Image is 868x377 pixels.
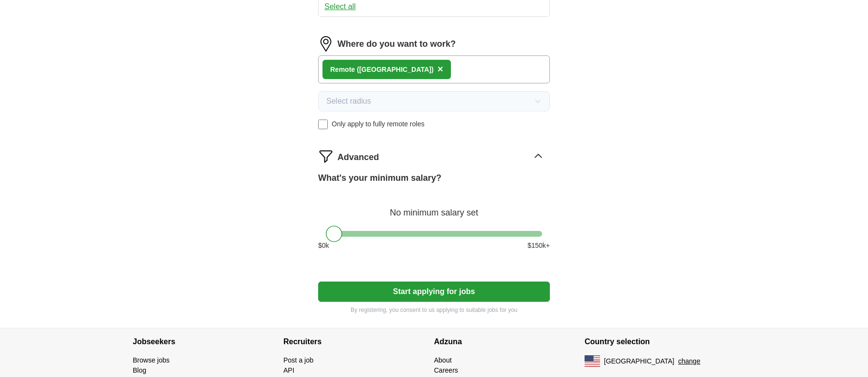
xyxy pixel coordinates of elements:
a: Browse jobs [133,356,169,364]
div: Remote ([GEOGRAPHIC_DATA]) [330,65,434,75]
span: Select radius [326,95,371,107]
p: By registering, you consent to us applying to suitable jobs for you [318,306,550,314]
button: Start applying for jobs [318,282,550,302]
span: $ 0 k [318,241,329,251]
label: Where do you want to work? [337,38,456,51]
button: Select radius [318,91,550,111]
label: What's your minimum salary? [318,172,441,185]
button: Select all [324,1,356,13]
input: Only apply to fully remote roles [318,120,328,129]
button: change [678,356,700,366]
a: Careers [434,366,458,374]
a: Post a job [283,356,313,364]
div: No minimum salary set [318,196,550,219]
span: Only apply to fully remote roles [332,119,424,129]
button: × [437,62,443,77]
span: [GEOGRAPHIC_DATA] [604,356,674,366]
span: $ 150 k+ [528,241,550,251]
img: filter [318,148,334,164]
span: Advanced [337,151,379,164]
img: location.png [318,36,334,52]
a: Blog [133,366,146,374]
h4: Country selection [585,328,735,355]
span: × [437,64,443,74]
img: US flag [585,355,600,367]
a: About [434,356,452,364]
a: API [283,366,294,374]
